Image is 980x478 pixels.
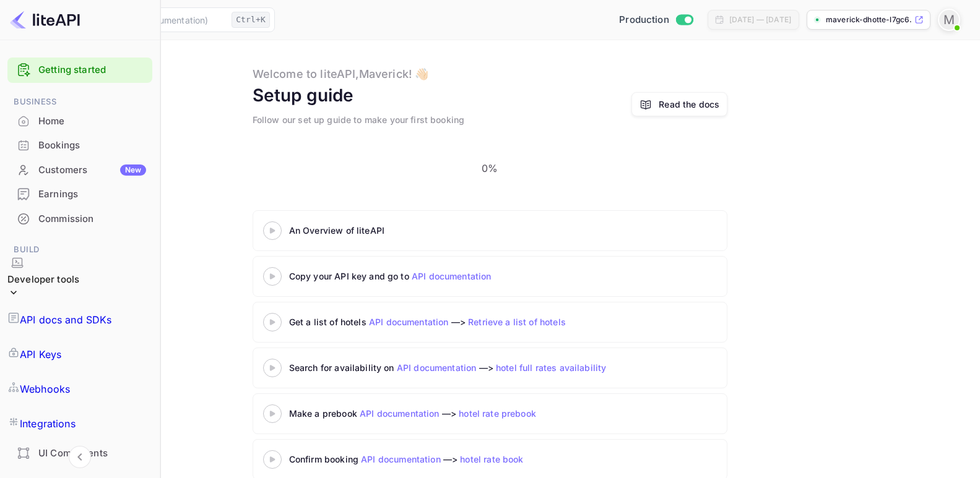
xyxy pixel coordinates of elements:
[289,361,722,374] div: Search for availability on —>
[120,164,146,176] div: New
[69,446,91,468] button: Collapse navigation
[631,92,727,116] a: Read the docs
[7,58,152,83] div: Getting started
[7,182,152,205] a: Earnings
[253,82,354,108] div: Setup guide
[7,302,152,337] a: API docs and SDKs
[289,453,599,466] div: Confirm booking —>
[20,416,76,431] p: Integrations
[7,257,79,303] div: Developer tools
[938,9,960,31] div: M
[38,114,146,129] div: Home
[7,442,152,466] div: UI Components
[289,407,599,420] div: Make a prebook —>
[38,139,146,153] div: Bookings
[397,362,477,373] a: API documentation
[361,454,441,464] a: API documentation
[38,446,146,461] div: UI Components
[460,454,523,464] a: hotel rate book
[289,270,599,283] div: Copy your API key and go to
[289,224,599,237] div: An Overview of liteAPI
[7,95,152,109] span: Business
[38,63,146,77] a: Getting started
[10,10,80,30] img: LiteAPI logo
[289,315,599,328] div: Get a list of hotels —>
[232,12,270,28] div: Ctrl+K
[7,158,152,181] a: CustomersNew
[253,113,465,126] div: Follow our set up guide to make your first booking
[38,163,146,177] div: Customers
[459,408,536,419] a: hotel rate prebook
[412,271,492,281] a: API documentation
[7,337,152,372] a: API Keys
[20,312,112,327] p: API docs and SDKs
[38,212,146,226] div: Commission
[826,14,912,25] p: maverick-dhotte-l7gc6....
[7,158,152,182] div: CustomersNew
[7,442,152,464] a: UI Components
[7,109,152,134] div: Home
[7,243,152,257] span: Build
[7,372,152,406] a: Webhooks
[38,187,146,202] div: Earnings
[7,207,152,231] div: Commission
[7,109,152,132] a: Home
[20,382,70,396] p: Webhooks
[659,98,719,111] a: Read the docs
[7,134,152,158] div: Bookings
[360,408,440,419] a: API documentation
[7,273,79,287] div: Developer tools
[468,317,566,327] a: Retrieve a list of hotels
[482,161,498,176] p: 0%
[20,347,61,362] p: API Keys
[7,207,152,230] a: Commission
[619,13,669,27] span: Production
[7,406,152,441] a: Integrations
[253,66,429,82] div: Welcome to liteAPI, Maverick ! 👋🏻
[729,14,791,25] div: [DATE] — [DATE]
[7,134,152,156] a: Bookings
[496,362,606,373] a: hotel full rates availability
[7,182,152,207] div: Earnings
[369,317,449,327] a: API documentation
[614,13,698,27] div: Switch to Sandbox mode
